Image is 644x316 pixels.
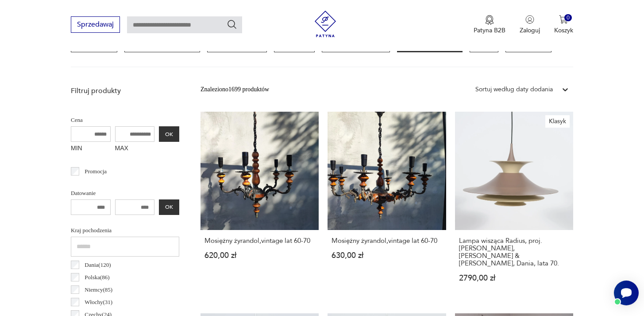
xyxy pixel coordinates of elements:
p: Koszyk [554,26,573,35]
button: Szukaj [227,19,237,30]
p: Datowanie [71,188,179,198]
div: Sortuj według daty dodania [475,85,553,94]
img: Patyna - sklep z meblami i dekoracjami vintage [312,11,339,37]
button: Patyna B2B [474,15,505,35]
a: KlasykLampa wisząca Radius, proj. E. Balslev, Fog & Mørup, Dania, lata 70.Lampa wisząca Radius, p... [455,112,573,299]
label: MAX [115,142,155,156]
p: Włochy ( 31 ) [85,297,112,307]
a: Mosiężny żyrandol,vintage lat 60-70Mosiężny żyrandol,vintage lat 60-70620,00 zł [201,112,319,299]
p: Dania ( 120 ) [85,260,111,270]
img: Ikona koszyka [559,15,568,24]
h3: Lampa wisząca Radius, proj. [PERSON_NAME], [PERSON_NAME] & [PERSON_NAME], Dania, lata 70. [459,237,569,267]
p: 2790,00 zł [459,274,569,282]
a: Mosiężny żyrandol,vintage lat 60-70Mosiężny żyrandol,vintage lat 60-70630,00 zł [328,112,446,299]
p: Filtruj produkty [71,86,179,96]
div: 0 [564,14,572,22]
div: Znaleziono 1699 produktów [201,85,269,94]
p: Cena [71,115,179,125]
label: MIN [71,142,111,156]
img: Ikona medalu [485,15,494,25]
button: Sprzedawaj [71,16,120,33]
button: OK [159,126,179,142]
a: Ikona medaluPatyna B2B [474,15,505,35]
iframe: Smartsupp widget button [614,281,639,305]
a: Sprzedawaj [71,22,120,28]
h3: Mosiężny żyrandol,vintage lat 60-70 [332,237,442,245]
p: Patyna B2B [474,26,505,35]
p: 630,00 zł [332,252,442,259]
button: Zaloguj [520,15,540,35]
p: Zaloguj [520,26,540,35]
p: Kraj pochodzenia [71,226,179,235]
button: OK [159,199,179,215]
button: 0Koszyk [554,15,573,35]
p: Promocja [85,167,107,176]
h3: Mosiężny żyrandol,vintage lat 60-70 [204,237,315,245]
p: Polska ( 86 ) [85,273,109,282]
img: Ikonka użytkownika [525,15,534,24]
p: 620,00 zł [204,252,315,259]
p: Niemcy ( 85 ) [85,285,112,295]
